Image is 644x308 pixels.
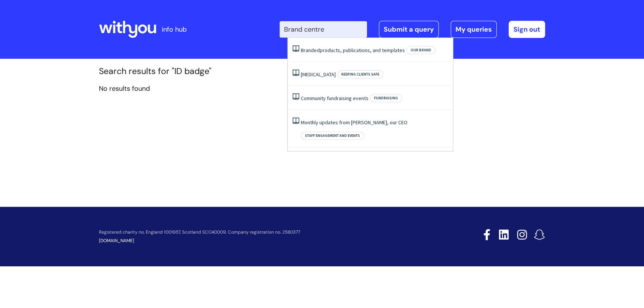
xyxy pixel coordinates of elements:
p: No results found [99,83,545,94]
a: [DOMAIN_NAME] [99,238,134,244]
a: Submit a query [379,21,439,38]
a: [MEDICAL_DATA] [301,71,336,78]
span: Our brand [406,46,435,54]
input: Search [280,21,367,38]
span: Keeping clients safe [337,70,383,78]
p: Registered charity no. England 1001957, Scotland SCO40009. Company registration no. 2580377 [99,230,431,235]
div: | - [280,21,545,38]
a: Community fundraising events [301,95,368,102]
a: Sign out [509,21,545,38]
span: Staff engagement and events [301,132,364,140]
a: Monthly updates from [PERSON_NAME], our CEO [301,119,408,126]
h1: Search results for "ID badge" [99,66,545,77]
a: Brandedproducts, publications, and templates [301,47,405,54]
a: My queries [451,21,497,38]
p: info hub [162,23,187,35]
span: Branded [301,47,320,54]
span: Fundraising [370,94,402,102]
